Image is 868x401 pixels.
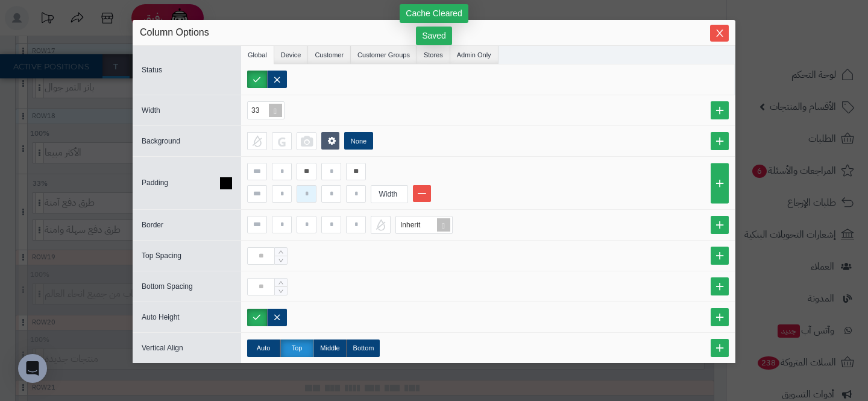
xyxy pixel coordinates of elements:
li: Stores [417,46,450,64]
label: Auto [247,339,280,357]
span: Padding [142,178,168,187]
li: Admin Only [450,46,498,64]
span: Increase Value [275,279,287,287]
div: Column Options [140,26,728,39]
label: None [344,132,373,150]
label: Bottom [347,339,380,357]
span: Background [142,137,180,145]
span: Vertical Align [142,344,183,352]
li: Customer Groups [351,46,417,64]
span: Cache Cleared [406,7,462,20]
label: Top [280,339,313,357]
li: Device [274,46,309,64]
span: Saved [422,30,446,42]
li: Global [241,46,274,64]
span: Status [142,66,162,74]
span: 33 [251,106,259,115]
label: Middle [313,339,347,357]
span: Decrease Value [275,286,287,295]
span: Inherit [400,221,420,229]
span: Top Spacing [142,251,181,260]
span: Border [142,221,163,229]
span: Decrease Value [275,256,287,264]
div: Open Intercom Messenger [18,354,47,383]
div: Width [371,186,405,203]
li: Customer [308,46,351,64]
button: Close [710,25,729,42]
span: Increase Value [275,248,287,256]
span: Bottom Spacing [142,282,193,291]
span: Width [142,106,160,115]
span: Auto Height [142,313,180,321]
